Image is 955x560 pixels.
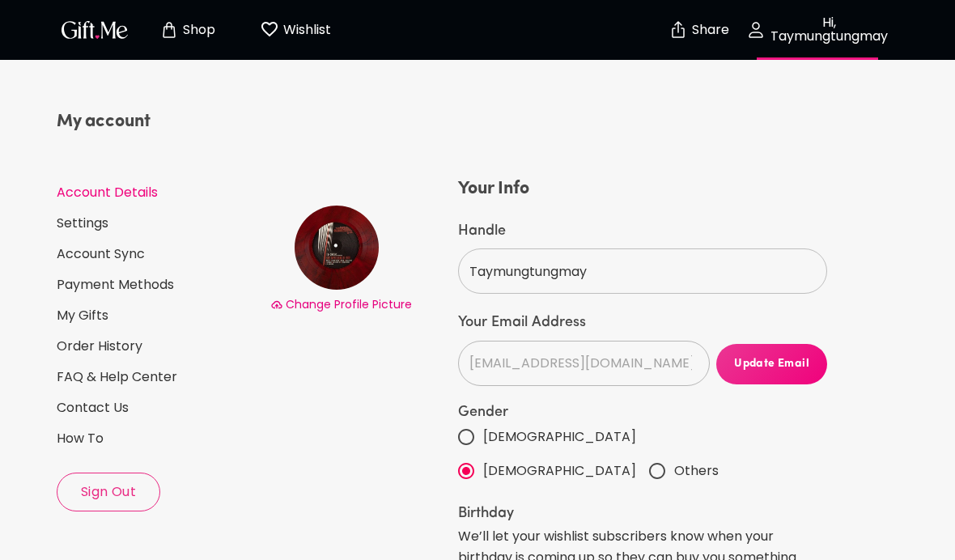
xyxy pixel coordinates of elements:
p: Share [688,23,729,37]
p: Wishlist [279,19,331,40]
button: Hi, Taymungtungmay [736,4,898,56]
a: How To [57,430,257,448]
a: Account Details [57,184,257,202]
span: Others [674,460,719,482]
img: GiftMe Logo [58,18,131,41]
a: Order History [57,337,257,355]
a: Account Sync [57,245,257,263]
button: Store page [142,4,231,56]
button: Sign Out [57,473,160,511]
button: GiftMe Logo [57,20,133,40]
a: Contact Us [57,399,257,417]
a: FAQ & Help Center [57,368,257,386]
span: [DEMOGRAPHIC_DATA] [483,426,636,448]
button: Share [670,2,727,58]
a: Settings [57,214,257,232]
a: Payment Methods [57,276,257,294]
p: Hi, Taymungtungmay [766,16,889,44]
img: Avatar [295,206,379,290]
label: Handle [458,222,827,241]
button: Update Email [716,344,827,384]
span: [DEMOGRAPHIC_DATA] [483,460,636,482]
h4: My account [57,109,257,135]
h4: Your Info [458,176,827,202]
a: My Gifts [57,307,257,325]
p: Shop [179,23,215,37]
img: secure [668,20,688,40]
div: gender [458,420,827,488]
span: Change Profile Picture [286,296,412,312]
label: Your Email Address [458,313,827,333]
legend: Birthday [458,507,827,521]
label: Gender [458,405,827,420]
span: Update Email [716,355,827,373]
button: Wishlist page [251,4,340,56]
span: Sign Out [57,483,159,501]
